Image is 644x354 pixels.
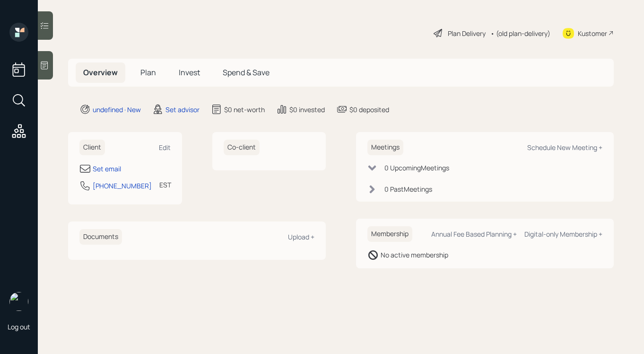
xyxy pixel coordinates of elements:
[288,232,314,241] div: Upload +
[384,184,432,194] div: 0 Past Meeting s
[9,292,28,311] img: retirable_logo.png
[79,229,122,245] h6: Documents
[8,322,30,331] div: Log out
[448,28,486,38] div: Plan Delivery
[159,180,171,190] div: EST
[367,140,403,155] h6: Meetings
[165,105,200,115] div: Set advisor
[289,105,325,115] div: $0 invested
[490,28,550,38] div: • (old plan-delivery)
[79,140,105,155] h6: Client
[578,28,607,38] div: Kustomer
[524,230,602,239] div: Digital-only Membership +
[527,143,602,152] div: Schedule New Meeting +
[381,250,448,260] div: No active membership
[93,181,152,191] div: [PHONE_NUMBER]
[179,67,200,78] span: Invest
[140,67,156,78] span: Plan
[224,140,260,155] h6: Co-client
[159,143,171,152] div: Edit
[93,105,141,115] div: undefined · New
[224,105,265,115] div: $0 net-worth
[431,230,517,239] div: Annual Fee Based Planning +
[367,226,412,242] h6: Membership
[384,163,449,173] div: 0 Upcoming Meeting s
[93,164,121,174] div: Set email
[349,105,389,115] div: $0 deposited
[83,67,118,78] span: Overview
[223,67,270,78] span: Spend & Save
